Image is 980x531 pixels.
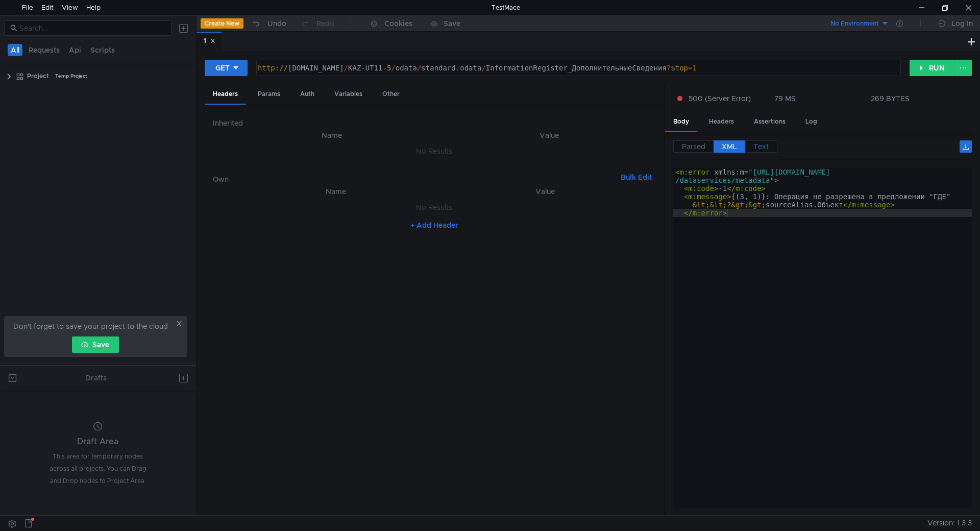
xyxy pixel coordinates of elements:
[267,17,286,30] div: Undo
[416,203,452,212] nz-embed-empty: No Results
[722,142,737,151] span: XML
[87,44,118,56] button: Scripts
[443,129,656,141] th: Value
[416,147,452,156] nz-embed-empty: No Results
[213,117,656,129] h6: Inherited
[66,44,84,56] button: Api
[13,320,168,332] span: Don't forget to save your project to the cloud
[326,85,371,104] div: Variables
[243,16,293,31] button: Undo
[746,112,794,131] div: Assertions
[19,22,165,34] input: Search...
[444,20,460,27] div: Save
[215,62,230,74] div: GET
[617,171,656,183] button: Bulk Edit
[250,85,288,104] div: Params
[8,44,22,56] button: All
[701,112,742,131] div: Headers
[229,185,442,198] th: Name
[830,19,879,29] div: No Environment
[774,94,796,103] div: 79 MS
[689,93,751,104] span: 500 (Server Error)
[797,112,825,131] div: Log
[205,60,248,76] button: GET
[406,219,462,231] button: + Add Header
[374,85,408,104] div: Other
[682,142,705,151] span: Parsed
[85,372,107,384] div: Drafts
[293,16,341,31] button: Redo
[55,68,87,84] div: Temp Project
[951,17,973,30] div: Log In
[384,17,412,30] div: Cookies
[204,36,215,46] div: 1
[205,85,246,105] div: Headers
[221,129,443,141] th: Name
[818,15,889,32] button: No Environment
[910,60,955,76] button: RUN
[292,85,323,104] div: Auth
[927,516,972,530] span: Version: 1.3.3
[753,142,769,151] span: Text
[27,68,49,84] div: Project
[26,44,63,56] button: Requests
[316,17,334,30] div: Redo
[442,185,648,198] th: Value
[72,336,119,353] button: Save
[871,94,910,103] div: 269 BYTES
[213,173,617,185] h6: Own
[665,112,697,132] div: Body
[201,18,243,29] button: Create New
